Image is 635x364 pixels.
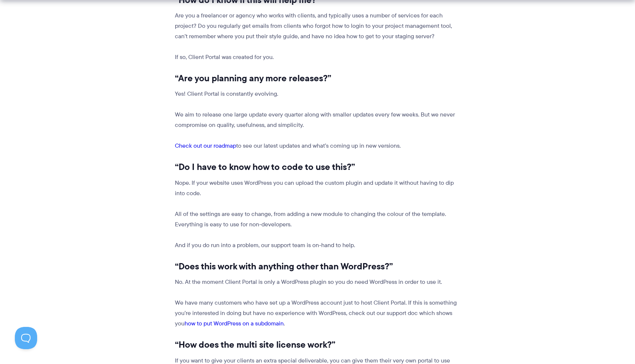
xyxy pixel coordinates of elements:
[15,327,37,349] iframe: Toggle Customer Support
[185,319,284,328] a: how to put WordPress on a subdomain
[175,89,460,99] p: Yes! Client Portal is constantly evolving.
[175,161,460,173] h3: “Do I have to know how to code to use this?”
[175,109,460,130] p: We aim to release one large update every quarter along with smaller updates every few weeks. But ...
[175,277,460,287] p: No. At the moment Client Portal is only a WordPress plugin so you do need WordPress in order to u...
[175,261,460,272] h3: “Does this work with anything other than WordPress?”
[175,339,460,350] h3: “How does the multi site license work?”
[175,10,460,42] p: Are you a freelancer or agency who works with clients, and typically uses a number of services fo...
[175,178,460,199] p: Nope. If your website uses WordPress you can upload the custom plugin and update it without havin...
[175,52,460,62] p: If so, Client Portal was created for you.
[175,298,460,329] p: We have many customers who have set up a WordPress account just to host Client Portal. If this is...
[175,73,460,84] h3: “Are you planning any more releases?”
[175,209,460,230] p: All of the settings are easy to change, from adding a new module to changing the colour of the te...
[175,240,460,250] p: And if you do run into a problem, our support team is on-hand to help.
[175,141,236,150] a: Check out our roadmap
[175,141,460,151] p: to see our latest updates and what’s coming up in new versions.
